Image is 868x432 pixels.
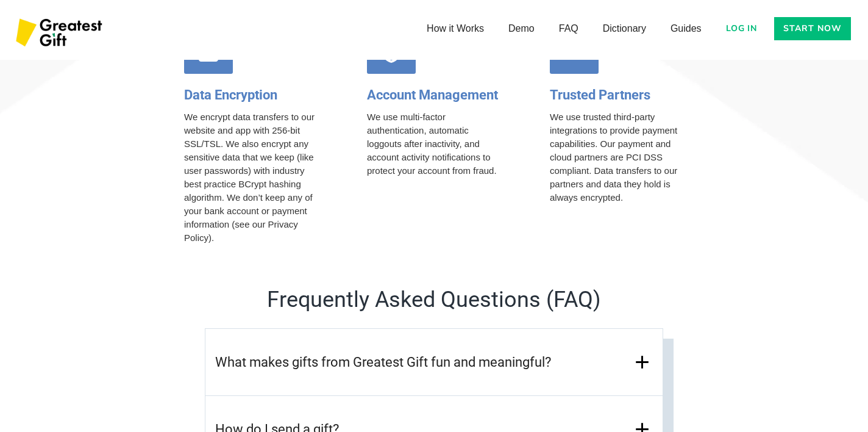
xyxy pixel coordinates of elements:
h3: Trusted Partners [550,86,684,104]
p: We use multi-factor authentication, automatic loggouts after inactivity, and account activity not... [367,110,501,178]
a: Dictionary [591,16,658,41]
img: Greatest Gift Logo [12,12,108,55]
h3: Data Encryption [184,86,318,104]
a: Log in [719,17,765,40]
h2: Frequently Asked Questions (FAQ) [148,286,720,314]
a: home [12,12,108,55]
a: Demo [496,16,547,41]
div: What makes gifts from Greatest Gift fun and meaningful? [205,329,663,396]
a: Guides [658,16,714,41]
h3: Account Management [367,86,501,104]
a: FAQ [547,16,591,41]
p: We encrypt data transfers to our website and app with 256-bit SSL/TSL. We also encrypt any sensit... [184,110,318,245]
p: We use trusted third-party integrations to provide payment capabilities. Our payment and cloud pa... [550,110,684,204]
a: Start now [774,17,851,40]
img: plus icon [631,351,653,373]
a: How it Works [414,16,496,41]
h3: What makes gifts from Greatest Gift fun and meaningful? [215,353,551,372]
